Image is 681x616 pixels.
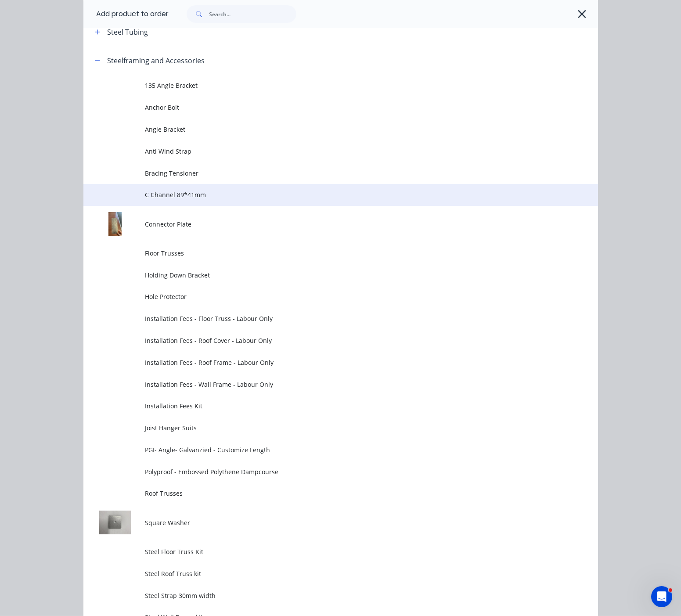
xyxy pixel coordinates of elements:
[145,314,507,323] span: Installation Fees - Floor Truss - Labour Only
[145,81,507,90] span: 135 Angle Bracket
[145,169,507,178] span: Bracing Tensioner
[145,380,507,389] span: Installation Fees - Wall Frame - Labour Only
[145,220,507,229] span: Connector Plate
[108,55,205,66] div: Steelframing and Accessories
[651,586,672,607] iframe: Intercom live chat
[108,27,148,37] div: Steel Tubing
[145,249,507,258] span: Floor Trusses
[145,147,507,156] span: Anti Wind Strap
[145,489,507,498] span: Roof Trusses
[145,125,507,134] span: Angle Bracket
[145,467,507,476] span: Polyproof - Embossed Polythene Dampcourse
[145,292,507,301] span: Hole Protector
[145,591,507,600] span: Steel Strap 30mm width
[145,270,507,280] span: Holding Down Bracket
[145,336,507,345] span: Installation Fees - Roof Cover - Labour Only
[145,190,507,199] span: C Channel 89*41mm
[145,401,507,411] span: Installation Fees Kit
[145,518,507,527] span: Square Washer
[145,103,507,112] span: Anchor Bolt
[145,569,507,578] span: Steel Roof Truss kit
[209,5,296,23] input: Search...
[145,423,507,432] span: Joist Hanger Suits
[145,358,507,367] span: Installation Fees - Roof Frame - Labour Only
[145,547,507,556] span: Steel Floor Truss Kit
[145,445,507,454] span: PGI- Angle- Galvanzied - Customize Length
